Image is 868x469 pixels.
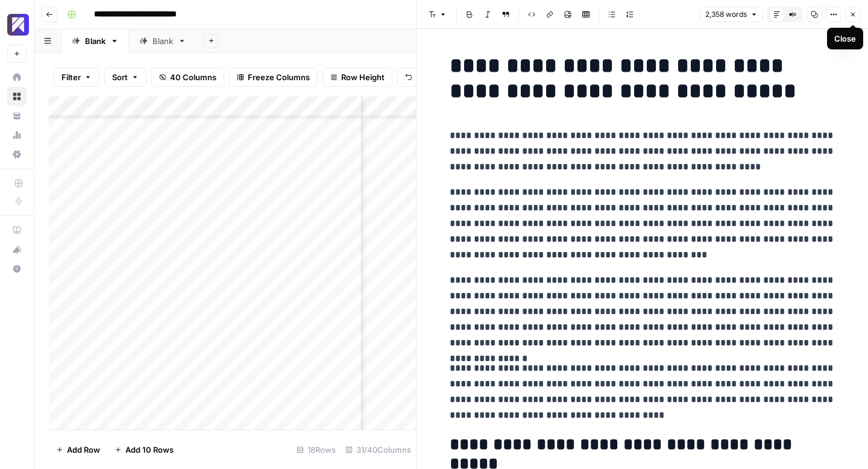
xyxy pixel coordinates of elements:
div: Blank [153,35,173,47]
a: Home [7,68,27,87]
span: 2,358 words [705,9,747,20]
img: Overjet - Test Logo [7,14,29,36]
span: Add Row [67,444,100,456]
div: Blank [85,35,105,47]
button: Freeze Columns [229,68,318,87]
a: Your Data [7,106,27,125]
span: 40 Columns [170,71,216,83]
span: Freeze Columns [248,71,310,83]
span: Add 10 Rows [125,444,174,456]
button: Row Height [322,68,392,87]
span: Filter [61,71,81,83]
button: Sort [104,68,146,87]
button: Add Row [49,440,107,459]
a: Blank [61,29,129,53]
button: 40 Columns [151,68,224,87]
a: Browse [7,87,27,106]
span: Row Height [341,71,385,83]
div: 31/40 Columns [341,440,416,459]
a: Settings [7,145,27,164]
button: Add 10 Rows [107,440,181,459]
a: AirOps Academy [7,221,27,240]
div: Close [834,33,856,45]
div: What's new? [8,241,26,259]
button: Filter [54,68,99,87]
button: Help + Support [7,259,27,279]
button: Workspace: Overjet - Test [7,10,27,40]
div: 18 Rows [292,440,341,459]
span: Sort [112,71,128,83]
button: 2,358 words [700,7,763,22]
a: Blank [129,29,197,53]
a: Usage [7,125,27,145]
button: What's new? [7,240,27,259]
